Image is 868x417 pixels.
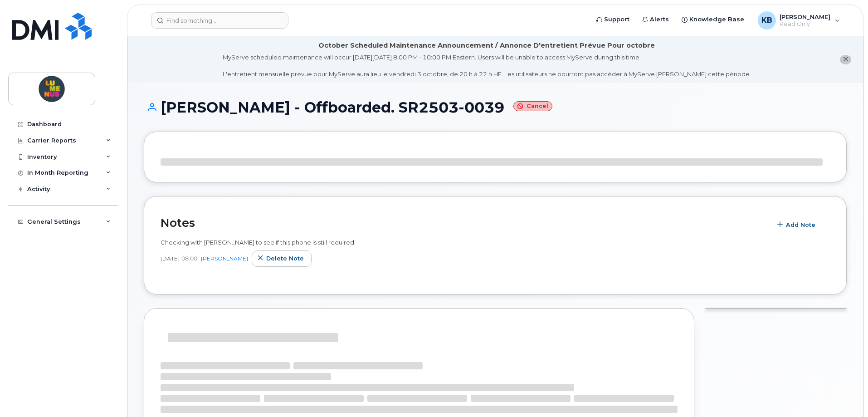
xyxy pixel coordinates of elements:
small: Cancel [513,101,552,112]
span: [DATE] [161,255,180,262]
button: Delete note [252,250,312,267]
h2: Notes [161,216,767,230]
span: Add Note [786,221,815,229]
a: [PERSON_NAME] [201,255,248,262]
h1: [PERSON_NAME] - Offboarded. SR2503-0039 [144,99,847,115]
div: October Scheduled Maintenance Announcement / Annonce D'entretient Prévue Pour octobre [318,41,655,50]
span: Checking with [PERSON_NAME] to see if this phone is still required. [161,239,356,246]
span: Delete note [266,254,304,263]
span: 08:00 [181,255,197,262]
div: MyServe scheduled maintenance will occur [DATE][DATE] 8:00 PM - 10:00 PM Eastern. Users will be u... [223,53,751,78]
button: Add Note [771,216,823,233]
button: close notification [840,55,851,64]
